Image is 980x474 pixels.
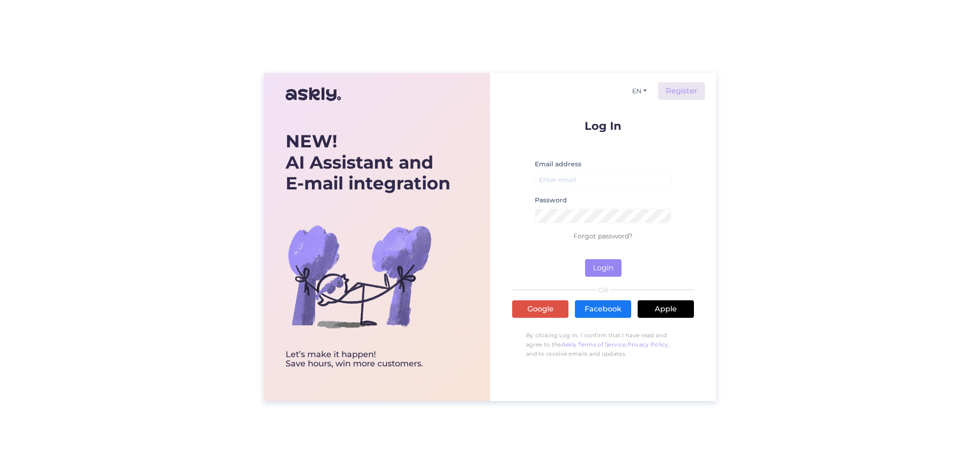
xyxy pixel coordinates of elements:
a: Google [512,300,568,318]
button: EN [628,85,651,98]
a: Privacy Policy [627,341,669,348]
a: Facebook [575,300,631,318]
div: AI Assistant and E-mail integration [286,131,450,194]
label: Email address [535,159,581,169]
a: Register [658,82,705,100]
a: Askly Terms of Service [562,341,626,348]
p: By clicking Log In, I confirm that I have read and agree to the , , and to receive emails and upd... [512,326,694,363]
button: Login [585,259,621,277]
img: bg-askly [286,202,433,350]
label: Password [535,195,567,205]
span: OR [597,287,610,293]
b: NEW! [286,130,337,152]
a: Apple [638,300,694,318]
input: Enter email [535,173,671,187]
div: Let’s make it happen! Save hours, win more customers. [286,350,450,369]
img: Askly [286,83,341,105]
a: Forgot password? [574,232,633,240]
p: Log In [512,120,694,132]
